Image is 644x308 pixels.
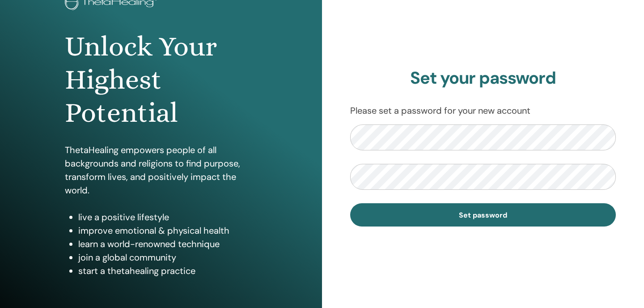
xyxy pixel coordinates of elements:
li: join a global community [78,251,257,264]
p: ThetaHealing empowers people of all backgrounds and religions to find purpose, transform lives, a... [65,143,257,197]
li: improve emotional & physical health [78,224,257,237]
h1: Unlock Your Highest Potential [65,30,257,130]
button: Set password [350,203,616,227]
li: learn a world-renowned technique [78,237,257,251]
span: Set password [459,210,507,220]
h2: Set your password [350,68,616,89]
li: start a thetahealing practice [78,264,257,278]
li: live a positive lifestyle [78,210,257,224]
p: Please set a password for your new account [350,104,616,117]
